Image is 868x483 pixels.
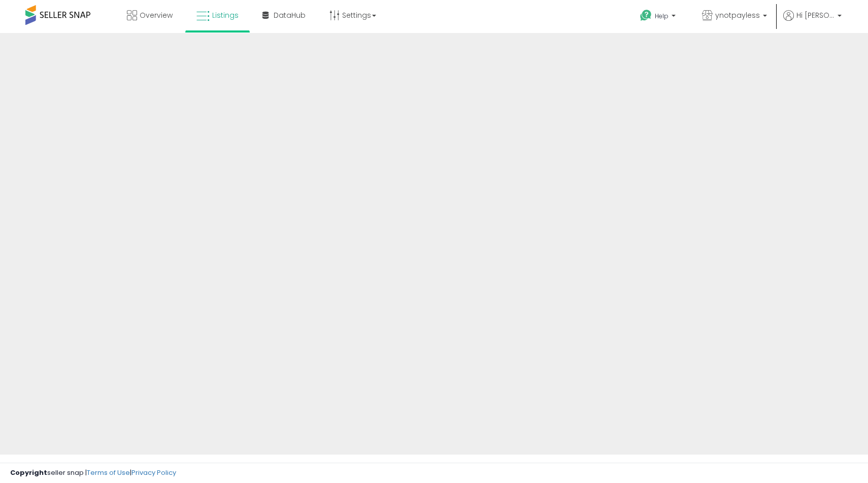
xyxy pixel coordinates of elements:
[715,10,760,20] span: ynotpayless
[274,10,306,20] span: DataHub
[796,10,834,20] span: Hi [PERSON_NAME]
[640,9,652,22] i: Get Help
[140,10,173,20] span: Overview
[655,12,669,20] span: Help
[212,10,239,20] span: Listings
[783,10,842,33] a: Hi [PERSON_NAME]
[632,2,686,33] a: Help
